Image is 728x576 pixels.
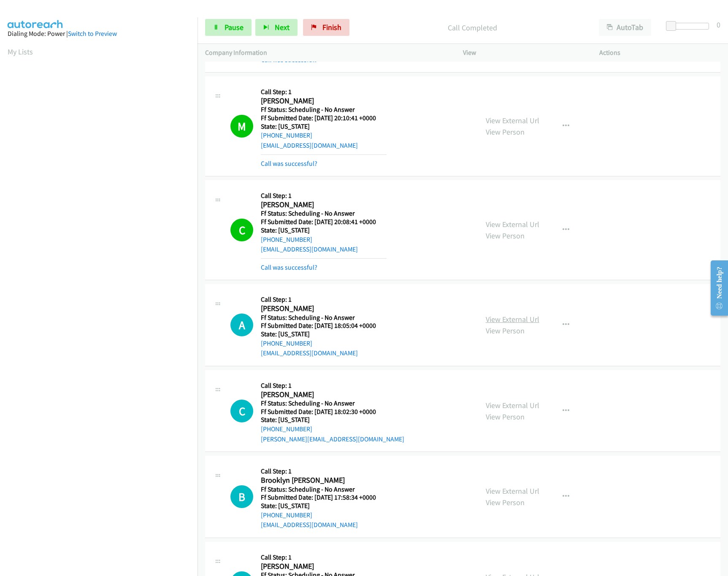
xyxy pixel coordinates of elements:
a: View Person [486,412,525,422]
a: View External Url [486,314,539,324]
h5: Call Step: 1 [261,192,387,200]
h5: Ff Submitted Date: [DATE] 18:05:04 +0000 [261,322,387,330]
a: Call was successful? [261,263,317,271]
h5: State: [US_STATE] [261,122,387,131]
div: The call is yet to be attempted [230,485,253,508]
h5: Ff Status: Scheduling - No Answer [261,314,387,322]
h1: C [230,400,253,422]
a: [EMAIL_ADDRESS][DOMAIN_NAME] [261,521,358,529]
p: View [463,48,584,58]
h1: A [230,314,253,336]
a: View External Url [486,116,539,125]
div: The call is yet to be attempted [230,314,253,336]
h5: Call Step: 1 [261,88,387,96]
h2: [PERSON_NAME] [261,96,387,106]
h5: Ff Submitted Date: [DATE] 20:08:41 +0000 [261,218,387,226]
a: View External Url [486,400,539,410]
a: [PHONE_NUMBER] [261,339,312,347]
iframe: Dialpad [8,65,198,466]
span: Next [275,22,290,32]
div: The call is yet to be attempted [230,400,253,422]
h1: B [230,485,253,508]
h2: [PERSON_NAME] [261,200,387,210]
a: [EMAIL_ADDRESS][DOMAIN_NAME] [261,141,358,149]
a: My Lists [8,47,33,57]
a: Switch to Preview [68,30,117,38]
h5: Ff Submitted Date: [DATE] 18:02:30 +0000 [261,408,404,416]
h5: State: [US_STATE] [261,226,387,235]
h5: State: [US_STATE] [261,502,387,510]
h1: C [230,219,253,241]
h1: M [230,115,253,138]
div: 0 [717,19,720,30]
a: [EMAIL_ADDRESS][DOMAIN_NAME] [261,245,358,253]
p: Company Information [205,48,448,58]
a: [PHONE_NUMBER] [261,235,312,243]
div: Dialing Mode: Power | [8,29,190,39]
button: Next [255,19,298,36]
h5: Call Step: 1 [261,553,451,562]
button: AutoTab [599,19,651,36]
a: View Person [486,498,525,507]
h5: Ff Status: Scheduling - No Answer [261,485,387,494]
a: [PHONE_NUMBER] [261,131,312,139]
h5: Call Step: 1 [261,381,404,390]
a: View Person [486,326,525,335]
a: Finish [303,19,349,36]
h2: [PERSON_NAME] [261,390,387,400]
h5: State: [US_STATE] [261,416,404,424]
h5: Ff Status: Scheduling - No Answer [261,399,404,408]
h5: Ff Status: Scheduling - No Answer [261,209,387,218]
h2: Brooklyn [PERSON_NAME] [261,476,387,485]
a: View Person [486,127,525,137]
a: [PERSON_NAME][EMAIL_ADDRESS][DOMAIN_NAME] [261,435,404,443]
a: View Person [486,231,525,241]
a: [PHONE_NUMBER] [261,511,312,519]
a: Call was successful? [261,160,317,168]
h5: Ff Submitted Date: [DATE] 20:10:41 +0000 [261,114,387,122]
h5: State: [US_STATE] [261,330,387,338]
div: Delay between calls (in seconds) [670,23,709,30]
p: Actions [599,48,720,58]
iframe: Resource Center [704,254,728,322]
a: [EMAIL_ADDRESS][DOMAIN_NAME] [261,349,358,357]
span: Pause [225,22,244,32]
h5: Ff Status: Scheduling - No Answer [261,105,387,114]
a: Call was successful? [261,56,317,64]
span: Finish [322,22,341,32]
a: View External Url [486,219,539,229]
a: Pause [205,19,252,36]
a: [PHONE_NUMBER] [261,425,312,433]
h2: [PERSON_NAME] [261,562,387,571]
h5: Call Step: 1 [261,295,387,304]
p: Call Completed [361,22,584,33]
h5: Ff Submitted Date: [DATE] 17:58:34 +0000 [261,493,387,502]
h5: Call Step: 1 [261,467,387,476]
a: View External Url [486,486,539,496]
h2: [PERSON_NAME] [261,304,387,314]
